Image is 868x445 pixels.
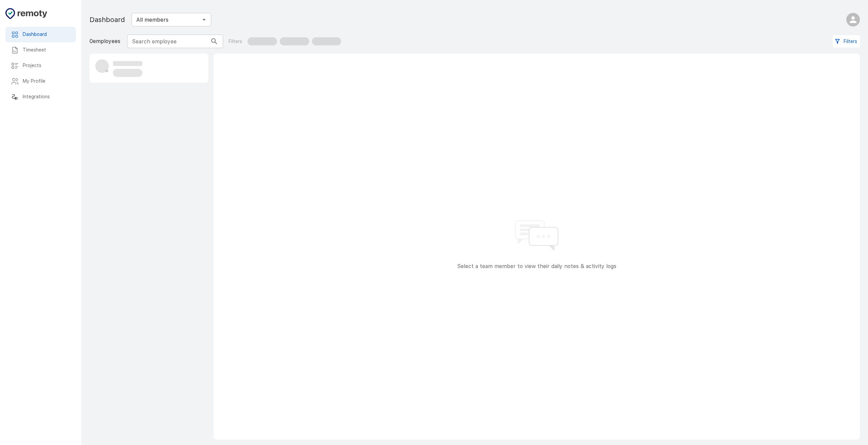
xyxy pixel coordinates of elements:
[23,62,71,69] h6: Projects
[5,27,76,42] div: Dashboard
[23,46,71,54] h6: Timesheet
[90,14,125,25] h1: Dashboard
[457,262,616,270] p: Select a team member to view their daily notes & activity logs
[23,93,71,101] h6: Integrations
[199,15,209,24] button: Open
[5,89,76,105] div: Integrations
[833,35,860,48] button: Filters
[5,42,76,58] div: Timesheet
[90,37,120,45] p: 0 employees
[5,74,76,89] div: My Profile
[23,31,71,38] h6: Dashboard
[23,78,71,85] h6: My Profile
[229,38,242,45] p: Filters
[5,58,76,74] div: Projects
